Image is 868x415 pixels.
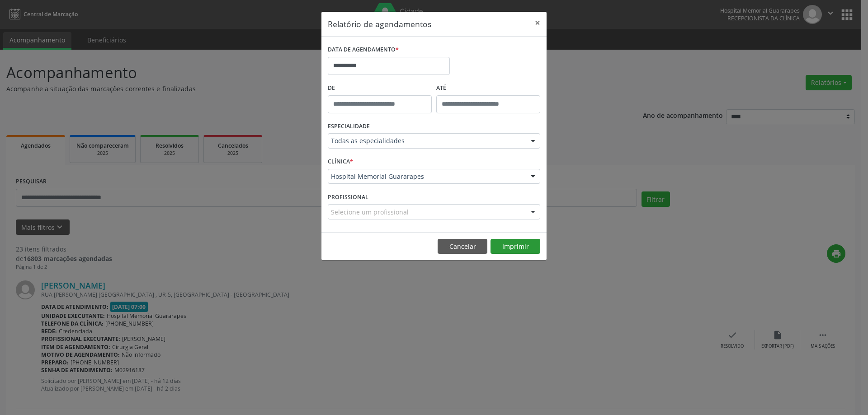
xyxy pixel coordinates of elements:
label: ESPECIALIDADE [328,120,370,134]
span: Todas as especialidades [331,136,522,145]
button: Imprimir [491,239,540,254]
h5: Relatório de agendamentos [328,18,431,30]
label: CLÍNICA [328,155,353,169]
label: DATA DE AGENDAMENTO [328,43,399,57]
label: PROFISSIONAL [328,190,368,204]
label: ATÉ [436,81,540,95]
button: Close [528,12,547,34]
button: Cancelar [438,239,487,254]
span: Selecione um profissional [331,207,409,217]
label: De [328,81,432,95]
span: Hospital Memorial Guararapes [331,172,522,181]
